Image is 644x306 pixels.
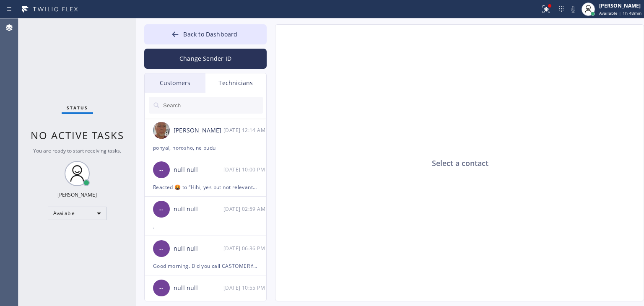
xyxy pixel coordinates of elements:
[599,10,641,16] span: Available | 1h 48min
[183,30,237,38] span: Back to Dashboard
[159,244,164,254] span: --
[223,165,267,174] div: 08/28/2025 9:00 AM
[159,165,164,175] span: --
[599,2,641,9] div: [PERSON_NAME]
[145,73,205,93] div: Customers
[153,182,258,192] div: Reacted 🤬 to “Hihi, yes but not relevant anymore, sorry”
[174,244,223,254] div: null null
[174,283,223,293] div: null null
[174,165,223,175] div: null null
[153,261,258,271] div: Good morning. Did you call CASTOMER for PI?
[153,143,258,153] div: ponyal, horosho, ne budu
[33,147,121,154] span: You are ready to start receiving tasks.
[223,283,267,293] div: 08/15/2025 9:55 AM
[67,105,88,111] span: Status
[57,191,97,198] div: [PERSON_NAME]
[162,97,263,114] input: Search
[153,122,170,139] img: d5dde4b83224b5b0dfd88976ef15868e.jpg
[159,205,164,214] span: --
[205,73,266,93] div: Technicians
[174,126,223,135] div: [PERSON_NAME]
[159,283,164,293] span: --
[174,205,223,214] div: null null
[223,125,267,135] div: 09/09/2025 9:14 AM
[223,244,267,253] div: 08/18/2025 9:36 AM
[144,24,267,44] button: Back to Dashboard
[48,207,106,220] div: Available
[223,204,267,214] div: 08/20/2025 9:59 AM
[31,128,124,142] span: No active tasks
[567,3,579,15] button: Mute
[153,222,258,231] div: .
[144,49,267,69] button: Change Sender ID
